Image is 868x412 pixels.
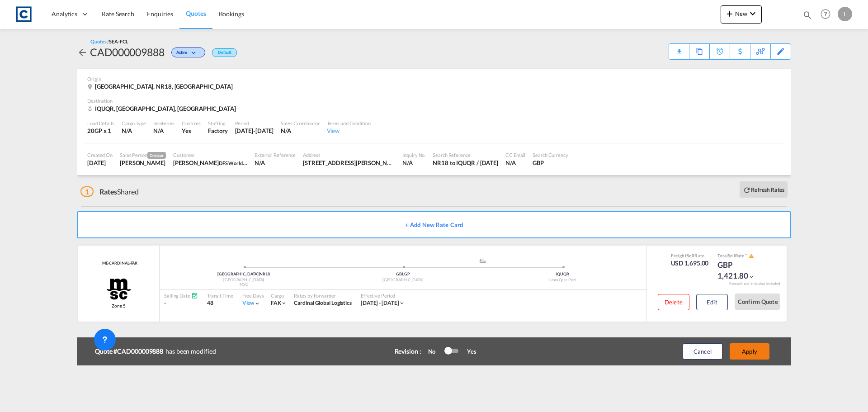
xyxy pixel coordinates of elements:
div: Total Rate [717,252,763,260]
div: Yes [458,347,476,355]
div: No [424,347,445,355]
div: icon-magnify [802,10,812,24]
img: 1fdb9190129311efbfaf67cbb4249bed.jpeg [14,4,34,24]
div: [GEOGRAPHIC_DATA] [164,277,323,283]
md-icon: icon-chevron-down [748,274,755,280]
div: Unit 7, Marlin Park, Central Way, Feltham, London, TW14 0XD [303,159,395,167]
div: Help [818,6,838,23]
div: Inquiry No. [402,152,425,158]
div: N/A [402,159,425,167]
md-icon: icon-alert [749,253,754,259]
div: Incoterms [153,120,175,127]
img: MSC [106,278,132,300]
div: Shared [80,187,139,197]
div: Remark and Inclusion included [722,281,787,286]
div: Customs [182,120,201,127]
div: Effective Period [361,292,406,299]
span: NR18 [259,271,270,276]
span: [DATE] - [DATE] [361,299,399,306]
span: Analytics [52,9,77,19]
md-icon: icon-arrow-left [77,47,88,58]
md-icon: icon-chevron-down [399,300,405,306]
div: Viewicon-chevron-down [242,299,261,307]
div: 01 Sep 2025 - 30 Sep 2025 [361,299,399,307]
div: Norfolk, NR18, United Kingdom [87,82,235,90]
div: Created On [87,152,113,158]
span: Bookings [219,10,244,18]
span: [GEOGRAPHIC_DATA] [217,271,259,276]
div: L [838,7,852,21]
div: 48 [207,299,233,307]
span: New [724,10,758,17]
div: Bethan Wilkinson [173,159,247,167]
div: Change Status Here [171,47,205,57]
span: 1 [80,186,94,197]
div: Cargo Type [122,120,146,127]
div: View [327,127,371,135]
div: CC Email [505,152,525,158]
div: N/A [505,159,525,167]
b: Quote #CAD000009888 [95,347,165,356]
md-icon: icon-plus 400-fg [724,8,735,19]
button: Confirm Quote [735,294,780,310]
div: Sales Coordinator [281,120,319,127]
md-icon: assets/icons/custom/ship-fill.svg [477,259,488,263]
div: N/A [153,127,164,135]
div: Search Reference [433,152,498,158]
md-icon: icon-refresh [743,186,751,194]
div: GBLGP [323,271,482,277]
button: icon-plus 400-fgNewicon-chevron-down [721,5,762,24]
md-icon: icon-chevron-down [189,51,200,56]
md-icon: icon-chevron-down [254,300,260,307]
div: Cardinal Global Logistics [294,299,352,307]
div: Freight Rate [671,252,709,259]
button: + Add New Rate Card [77,211,791,238]
md-icon: icon-magnify [802,10,812,20]
div: Stuffing [208,120,227,127]
div: MSC [164,282,323,288]
div: 25 Sep 2025 [87,159,113,167]
div: Contract / Rate Agreement / Tariff / Spot Pricing Reference Number: ME-CARDINAL-FAK [100,260,138,266]
div: Transit Time [207,292,233,299]
span: Sell [728,253,735,258]
div: Rates by Forwarder [294,292,352,299]
span: Active [176,50,189,58]
span: Zone 5 [112,303,125,309]
md-icon: icon-chevron-down [281,300,287,306]
div: External Reference [255,152,296,158]
div: Search Currency [533,152,568,158]
div: - [164,299,198,307]
b: Refresh Rates [751,186,784,193]
md-icon: Schedules Available [191,292,198,299]
button: icon-alert [748,253,754,260]
button: Edit [696,294,728,310]
div: N/A [281,127,319,135]
div: [GEOGRAPHIC_DATA] [323,277,482,283]
div: 30 Sep 2025 [235,127,274,135]
div: Factory Stuffing [208,127,227,135]
span: SEA-FCL [109,38,128,44]
div: IQUQR [483,271,642,277]
div: N/A [255,159,296,167]
div: 20GP x 1 [87,127,114,135]
span: Rate Search [102,10,134,18]
span: Cardinal Global Logistics [294,299,352,306]
div: Destination [87,97,781,104]
div: Address [303,152,395,158]
div: Terms and Condition [327,120,371,127]
button: icon-refreshRefresh Rates [740,181,788,198]
md-icon: icon-chevron-down [747,8,758,19]
div: GBP 1,421.80 [717,260,763,281]
button: Delete [658,294,689,310]
div: Quote PDF is not available at this time [674,44,684,52]
div: Revision : [395,347,421,356]
button: Apply [730,343,769,360]
div: CAD000009888 [90,45,165,59]
span: Creator [147,152,166,159]
div: Cargo [271,292,288,299]
div: USD 1,695.00 [671,259,709,268]
span: Rates [99,187,118,196]
div: Origin [87,76,781,82]
div: Load Details [87,120,114,127]
span: ME-CARDINAL-FAK [100,260,138,266]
